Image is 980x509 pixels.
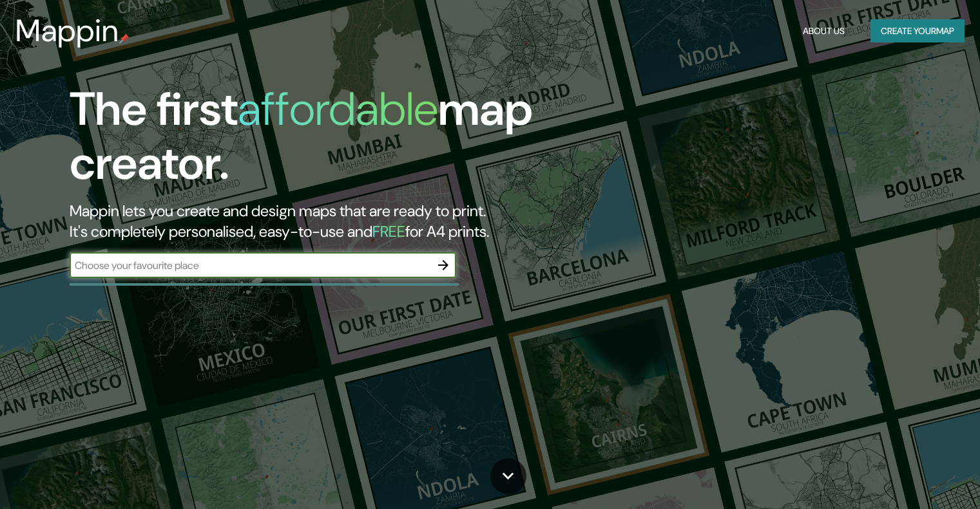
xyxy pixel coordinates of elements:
button: Create yourmap [870,19,965,43]
h2: Mappin lets you create and design maps that are ready to print. It's completely personalised, eas... [70,201,560,242]
h1: The first map creator. [70,82,560,201]
input: Choose your favourite place [70,258,430,273]
h5: FREE [372,221,405,241]
img: mappin-pin [119,33,130,44]
h1: affordable [238,79,438,139]
h3: Mappin [15,13,119,49]
button: About Us [798,19,850,43]
iframe: Help widget launcher [865,459,966,495]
